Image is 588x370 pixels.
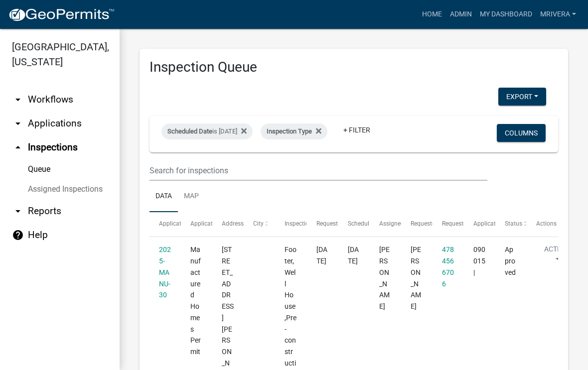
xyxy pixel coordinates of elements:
[418,5,446,24] a: Home
[12,94,24,106] i: arrow_drop_down
[536,244,577,269] button: Action
[473,246,485,276] span: 090 015 |
[190,220,236,227] span: Application Type
[212,212,244,236] datatable-header-cell: Address
[149,181,178,213] a: Data
[316,220,358,227] span: Requested Date
[473,220,536,227] span: Application Description
[149,59,558,76] h3: Inspection Queue
[12,141,24,153] i: arrow_drop_up
[476,5,536,24] a: My Dashboard
[12,229,24,241] i: help
[181,212,212,236] datatable-header-cell: Application Type
[505,246,516,276] span: Approved
[316,246,327,265] span: 08/18/2025
[536,5,580,24] a: mrivera
[348,244,360,267] div: [DATE]
[527,212,558,236] datatable-header-cell: Actions
[161,123,253,139] div: is [DATE]
[401,212,433,236] datatable-header-cell: Requestor Name
[338,212,369,236] datatable-header-cell: Scheduled Time
[149,160,487,181] input: Search for inspections
[159,246,171,299] a: 2025-MANU-30
[335,121,378,139] a: + Filter
[497,124,546,142] button: Columns
[442,220,488,227] span: Requestor Phone
[411,246,421,310] span: Cedrick Moreland
[149,212,181,236] datatable-header-cell: Application
[244,212,275,236] datatable-header-cell: City
[464,212,495,236] datatable-header-cell: Application Description
[167,127,212,135] span: Scheduled Date
[178,181,205,213] a: Map
[190,246,201,356] span: Manufactured Homes Permit
[222,220,244,227] span: Address
[12,205,24,217] i: arrow_drop_down
[267,127,312,135] span: Inspection Type
[379,220,431,227] span: Assigned Inspector
[505,220,522,227] span: Status
[536,220,557,227] span: Actions
[495,212,527,236] datatable-header-cell: Status
[442,246,454,287] a: 4784566706
[498,88,546,106] button: Export
[446,5,476,24] a: Admin
[379,246,390,310] span: Cedrick Moreland
[159,220,190,227] span: Application
[411,220,455,227] span: Requestor Name
[433,212,464,236] datatable-header-cell: Requestor Phone
[12,118,24,129] i: arrow_drop_down
[348,220,391,227] span: Scheduled Time
[306,212,338,236] datatable-header-cell: Requested Date
[369,212,401,236] datatable-header-cell: Assigned Inspector
[275,212,306,236] datatable-header-cell: Inspection Type
[253,220,264,227] span: City
[285,220,327,227] span: Inspection Type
